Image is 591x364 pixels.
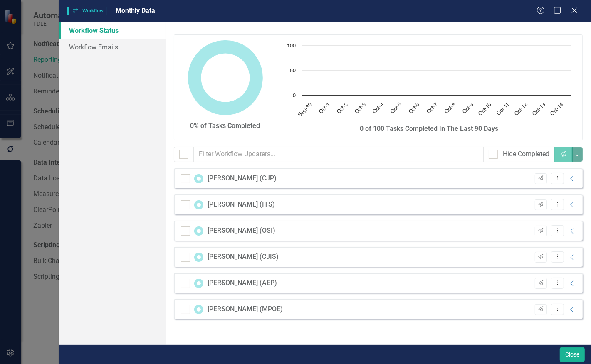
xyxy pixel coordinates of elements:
[190,122,260,130] strong: 0% of Tasks Completed
[193,147,484,162] input: Filter Workflow Updaters...
[282,41,576,124] svg: Interactive chart
[360,125,499,133] strong: 0 of 100 Tasks Completed In The Last 90 Days
[560,347,585,362] button: Close
[444,102,457,115] text: Oct-8
[59,39,166,55] a: Workflow Emails
[496,102,511,116] text: Oct-11
[462,102,475,115] text: Oct-9
[390,102,403,115] text: Oct-5
[59,22,166,39] a: Workflow Status
[287,43,296,49] text: 100
[514,102,529,117] text: Oct-12
[318,102,331,115] text: Oct-1
[503,150,549,159] div: Hide Completed
[372,102,385,115] text: Oct-4
[67,7,107,15] span: Workflow
[208,278,277,288] div: [PERSON_NAME] (AEP)
[116,7,155,15] span: Monthly Data
[532,102,546,117] text: Oct-13
[282,41,576,124] div: Chart. Highcharts interactive chart.
[293,93,296,98] text: 0
[549,102,564,117] text: Oct-14
[290,68,296,74] text: 50
[408,102,421,115] text: Oct-6
[208,252,279,262] div: [PERSON_NAME] (CJIS)
[208,305,283,314] div: [PERSON_NAME] (MPOE)
[208,200,275,209] div: [PERSON_NAME] (ITS)
[426,102,439,115] text: Oct-7
[336,102,349,115] text: Oct-2
[208,226,275,236] div: [PERSON_NAME] (OSI)
[208,174,277,183] div: [PERSON_NAME] (CJP)
[354,102,367,115] text: Oct-3
[174,34,583,325] div: Workflow Status
[478,102,493,117] text: Oct-10
[297,102,313,118] text: Sep-30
